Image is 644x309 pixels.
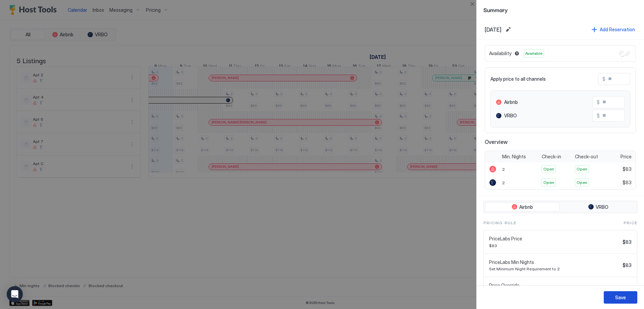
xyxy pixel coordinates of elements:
span: $ [597,113,600,119]
span: $ [602,76,605,82]
span: Open [577,166,587,172]
span: $83 [489,243,620,248]
span: Airbnb [519,204,533,210]
span: Open [543,180,554,186]
span: 2 [502,167,505,172]
span: VRBO [596,204,608,210]
button: Save [604,291,637,304]
span: Available [525,50,542,56]
span: $ [597,99,600,105]
span: $83 [623,239,632,245]
span: Min. Nights [502,154,526,160]
span: Airbnb [504,99,518,105]
button: VRBO [561,202,636,212]
span: Open [543,166,554,172]
span: PriceLabs Min Nights [489,259,620,265]
span: [DATE] [485,26,501,33]
span: Apply price to all channels [490,76,546,82]
span: $83 [623,180,632,186]
span: Availability [489,50,512,56]
button: Add Reservation [591,25,636,34]
span: Price [624,220,637,226]
div: Save [615,294,626,301]
button: Airbnb [485,202,560,212]
span: Set Minimum Night Requirement to 2 [489,266,620,271]
div: Open Intercom Messenger [7,286,23,302]
button: Blocked dates override all pricing rules and remain unavailable until manually unblocked [513,49,521,57]
span: Overview [485,139,636,145]
span: Check-in [542,154,561,160]
span: PriceLabs Price [489,236,620,242]
div: Add Reservation [600,26,635,33]
span: 2 [502,180,505,185]
span: Pricing Rule [483,220,516,226]
span: Price [621,154,632,160]
span: Summary [483,5,637,14]
button: Edit date range [504,26,512,34]
div: tab-group [483,201,637,214]
span: $83 [623,166,632,172]
span: VRBO [504,113,517,119]
span: Price Override [489,282,620,288]
span: Open [577,180,587,186]
span: Check-out [575,154,598,160]
span: $83 [623,262,632,268]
